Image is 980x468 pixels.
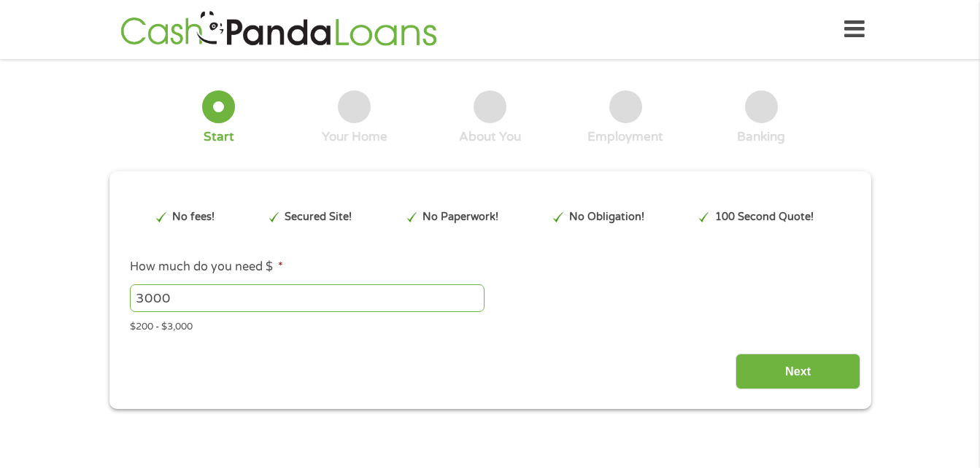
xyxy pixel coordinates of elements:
[587,129,663,145] div: Employment
[737,129,785,145] div: Banking
[285,209,352,225] p: Secured Site!
[423,209,498,225] p: No Paperwork!
[736,354,860,389] input: Next
[130,315,849,335] div: $200 - $3,000
[569,209,644,225] p: No Obligation!
[715,209,814,225] p: 100 Second Quote!
[116,9,441,50] img: GetLoanNow Logo
[459,129,521,145] div: About You
[204,129,234,145] div: Start
[322,129,387,145] div: Your Home
[130,260,283,275] label: How much do you need $
[172,209,215,225] p: No fees!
